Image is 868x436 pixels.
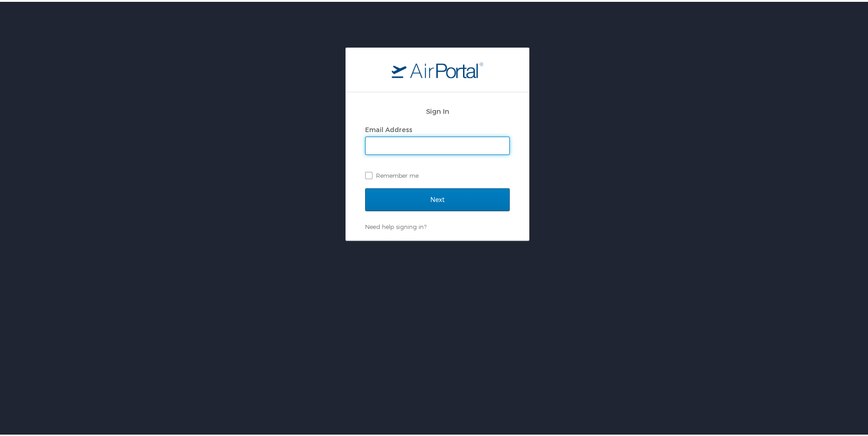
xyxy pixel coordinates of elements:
input: Next [365,186,510,209]
h2: Sign In [365,104,510,115]
img: logo [392,60,483,76]
a: Need help signing in? [365,221,426,229]
label: Email Address [365,124,412,132]
label: Remember me [365,167,510,181]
